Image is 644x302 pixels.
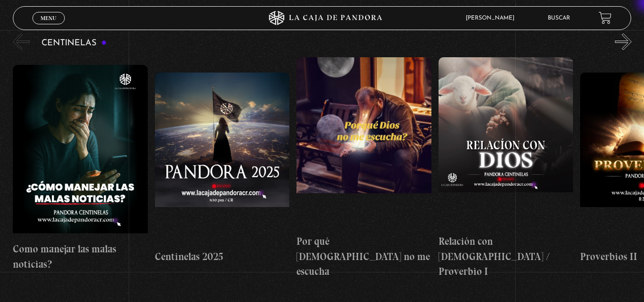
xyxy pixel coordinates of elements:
button: Previous [13,33,30,50]
button: Next [615,33,632,50]
h3: Centinelas [41,39,107,48]
h4: Como manejar las malas noticias? [13,241,148,271]
h4: Por qué [DEMOGRAPHIC_DATA] no me escucha [296,234,431,279]
a: Como manejar las malas noticias? [13,57,148,279]
a: Centinelas 2025 [155,57,290,279]
a: Por qué [DEMOGRAPHIC_DATA] no me escucha [296,57,431,279]
a: Buscar [548,15,570,21]
h4: Relación con [DEMOGRAPHIC_DATA] / Proverbio I [439,234,573,279]
span: Cerrar [37,23,60,30]
h4: Centinelas 2025 [155,249,290,264]
span: [PERSON_NAME] [461,15,524,21]
span: Menu [41,15,56,21]
a: Relación con [DEMOGRAPHIC_DATA] / Proverbio I [439,57,573,279]
a: View your shopping cart [599,11,612,24]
